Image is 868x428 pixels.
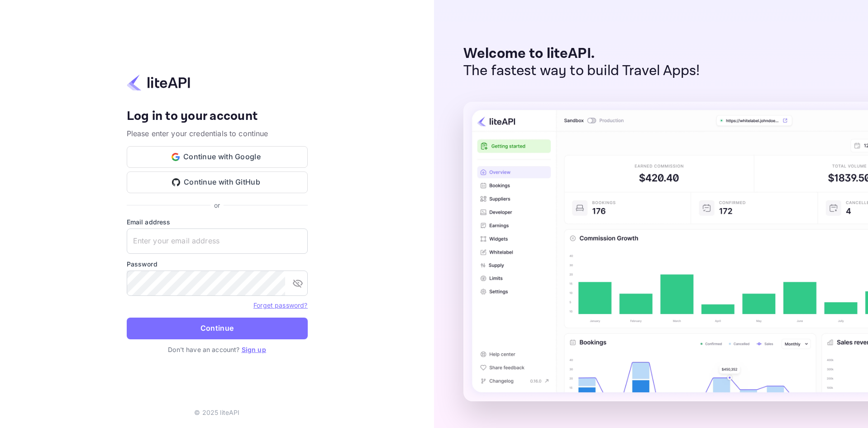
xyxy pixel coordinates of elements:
[127,318,308,339] button: Continue
[463,45,700,62] p: Welcome to liteAPI.
[463,62,700,80] p: The fastest way to build Travel Apps!
[127,74,190,91] img: liteapi
[127,217,308,227] label: Email address
[289,274,307,292] button: toggle password visibility
[127,109,308,124] h4: Log in to your account
[253,300,307,309] a: Forget password?
[127,228,308,254] input: Enter your email address
[127,259,308,269] label: Password
[242,346,266,353] a: Sign up
[127,146,308,168] button: Continue with Google
[127,128,308,139] p: Please enter your credentials to continue
[214,200,220,210] p: or
[127,345,308,354] p: Don't have an account?
[194,408,239,417] p: © 2025 liteAPI
[127,171,308,193] button: Continue with GitHub
[253,301,307,309] a: Forget password?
